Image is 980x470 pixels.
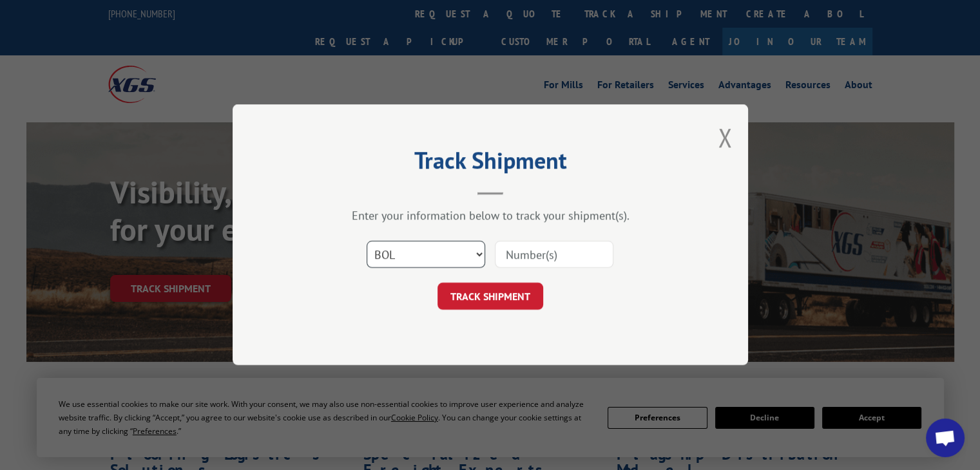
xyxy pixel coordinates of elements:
[718,120,732,155] button: Close modal
[297,209,684,223] div: Enter your information below to track your shipment(s).
[495,241,613,268] input: Number(s)
[926,418,965,457] div: Open chat
[437,283,543,310] button: TRACK SHIPMENT
[297,151,684,176] h2: Track Shipment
